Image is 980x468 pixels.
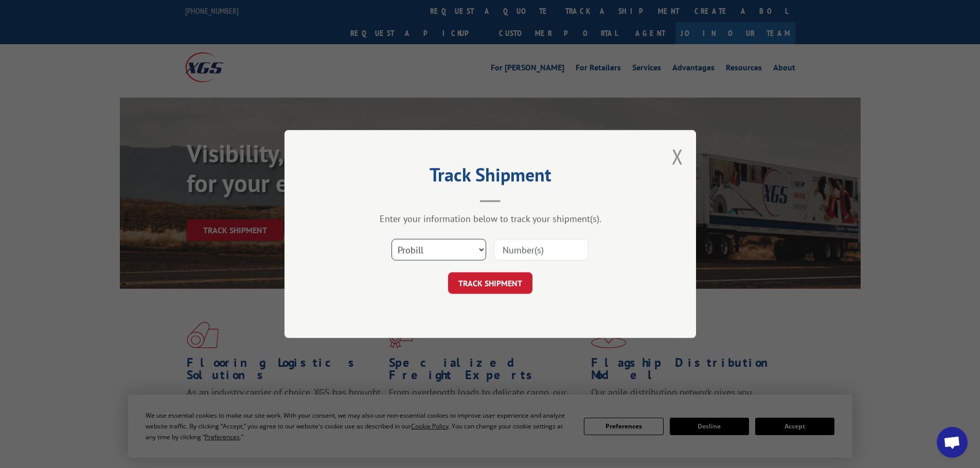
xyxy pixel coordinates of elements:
[937,427,968,458] div: Open chat
[672,143,683,170] button: Close modal
[494,239,589,260] input: Number(s)
[336,167,645,187] h2: Track Shipment
[336,213,645,224] div: Enter your information below to track your shipment(s).
[448,272,532,294] button: TRACK SHIPMENT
